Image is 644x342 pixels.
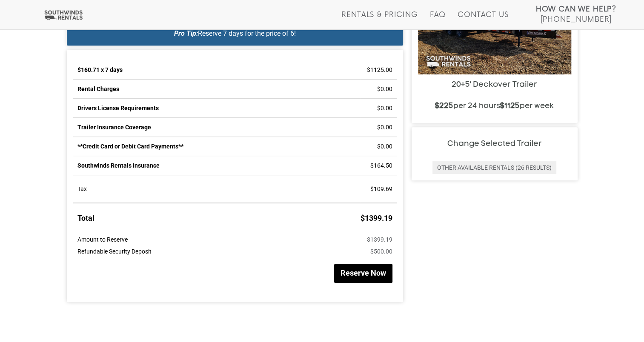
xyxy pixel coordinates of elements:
[43,10,84,20] img: Southwinds Rentals Logo
[73,99,361,118] td: Drivers License Requirements
[73,118,361,137] td: Trailer Insurance Coverage
[73,175,361,203] td: Tax
[73,203,361,234] td: Total
[432,161,556,174] button: Other Available Rentals (26 Results)
[536,5,616,14] strong: How Can We Help?
[435,103,453,110] strong: $225
[73,80,361,99] td: Rental Charges
[418,102,571,110] h4: per 24 hours per week
[174,29,198,37] i: Pro Tip:
[458,11,508,29] a: Contact Us
[361,118,397,137] td: $0.00
[361,80,397,99] td: $0.00
[418,140,571,148] h3: Change Selected Trailer
[73,60,361,80] td: $160.71 x 7 days
[361,137,397,156] td: $0.00
[73,28,397,39] div: Reserve 7 days for the price of 6!
[341,11,418,29] a: Rentals & Pricing
[73,245,361,257] td: Refundable Security Deposit
[418,81,571,89] h3: 20+5' Deckover Trailer
[361,60,397,80] td: $1125.00
[73,137,361,156] td: **Credit Card or Debit Card Payments**
[500,103,520,110] strong: $1125
[361,203,397,234] td: $1399.19
[536,4,616,23] a: How Can We Help? [PHONE_NUMBER]
[540,15,612,24] span: [PHONE_NUMBER]
[73,156,361,175] td: Southwinds Rentals Insurance
[361,175,397,203] td: $109.69
[361,234,397,245] td: $1399.19
[361,245,397,257] td: $500.00
[361,99,397,118] td: $0.00
[361,156,397,175] td: $164.50
[430,11,446,29] a: FAQ
[334,264,392,283] button: Reserve Now
[73,234,361,245] td: Amount to Reserve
